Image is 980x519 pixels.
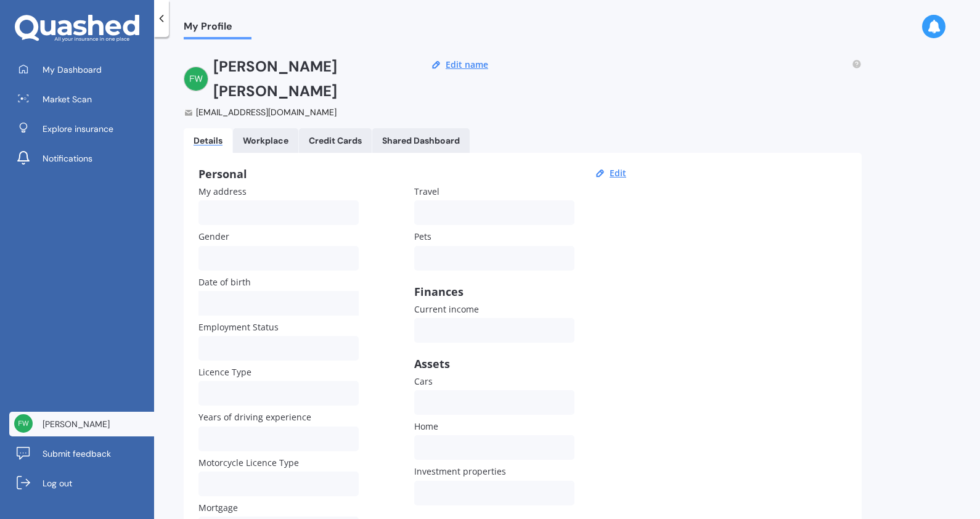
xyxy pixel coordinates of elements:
[9,116,154,141] a: Explore insurance
[43,93,92,105] span: Market Scan
[43,477,72,489] span: Log out
[43,418,110,430] span: [PERSON_NAME]
[414,375,433,387] span: Cars
[198,168,630,180] div: Personal
[299,128,372,153] a: Credit Cards
[414,358,574,370] div: Assets
[198,276,251,288] span: Date of birth
[198,231,229,243] span: Gender
[43,63,102,76] span: My Dashboard
[213,54,406,104] h2: [PERSON_NAME] [PERSON_NAME]
[198,321,279,333] span: Employment Status
[414,186,439,197] span: Travel
[309,136,362,146] div: Credit Cards
[233,128,298,153] a: Workplace
[43,123,113,135] span: Explore insurance
[198,186,247,197] span: My address
[414,303,479,315] span: Current income
[184,106,406,118] div: [EMAIL_ADDRESS][DOMAIN_NAME]
[198,366,251,378] span: Licence Type
[194,136,223,146] div: Details
[414,420,438,432] span: Home
[9,146,154,171] a: Notifications
[14,414,33,433] img: d098918fb9d5e8b9c41c4790c4ef370f
[43,447,111,460] span: Submit feedback
[198,457,299,468] span: Motorcycle Licence Type
[372,128,470,153] a: Shared Dashboard
[414,231,431,243] span: Pets
[414,466,506,478] span: Investment properties
[9,87,154,112] a: Market Scan
[9,412,154,436] a: [PERSON_NAME]
[198,412,311,423] span: Years of driving experience
[184,20,251,37] span: My Profile
[184,67,208,91] img: d098918fb9d5e8b9c41c4790c4ef370f
[382,136,460,146] div: Shared Dashboard
[9,441,154,466] a: Submit feedback
[198,502,238,513] span: Mortgage
[43,152,92,165] span: Notifications
[9,57,154,82] a: My Dashboard
[414,285,574,298] div: Finances
[184,128,232,153] a: Details
[9,471,154,496] a: Log out
[243,136,288,146] div: Workplace
[606,168,630,179] button: Edit
[442,59,492,70] button: Edit name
